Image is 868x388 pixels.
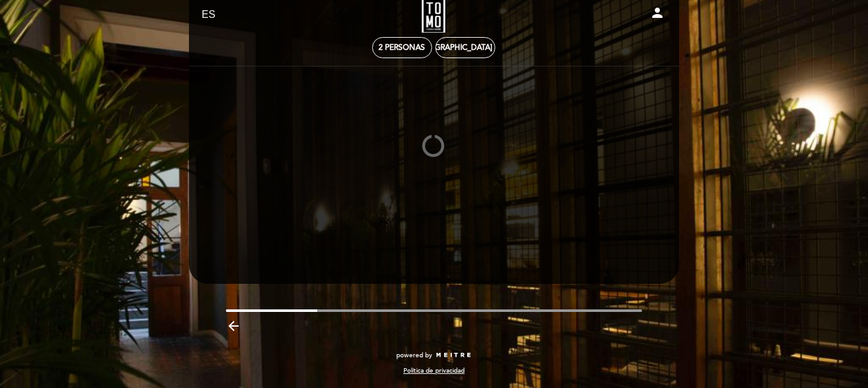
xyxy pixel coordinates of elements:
button: person [650,5,665,25]
i: arrow_backward [226,318,241,334]
img: MEITRE [435,352,472,359]
span: powered by [396,351,432,360]
div: [DEMOGRAPHIC_DATA] 18, sep. [409,43,521,52]
a: powered by [396,351,472,360]
a: Política de privacidad [403,366,465,375]
i: person [650,5,665,20]
span: 2 personas [378,43,425,52]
